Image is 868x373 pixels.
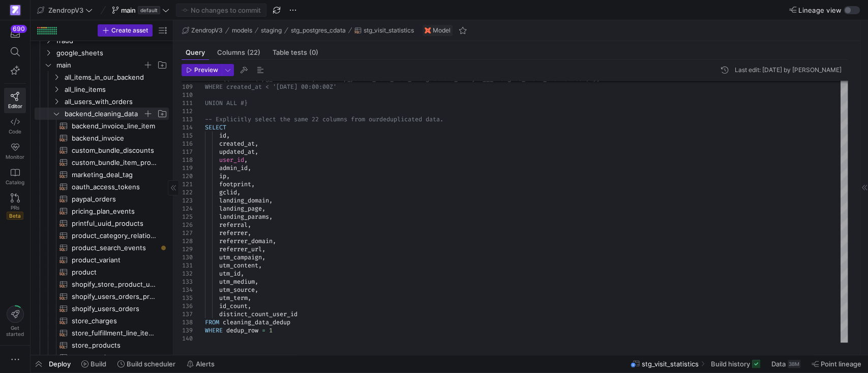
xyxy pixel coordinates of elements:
span: , [226,172,230,180]
a: marketing_deal_tag​​​​​​​​​​ [35,168,169,181]
span: 1 [269,326,273,334]
div: 129 [182,245,193,253]
span: pricing_plan_events​​​​​​​​​​ [72,206,157,217]
span: backend_invoice​​​​​​​​​​ [72,132,157,144]
div: 135 [182,294,193,302]
a: store_charges​​​​​​​​​​ [35,315,169,327]
a: custom_bundle_item_product_variants​​​​​​​​​​ [35,156,169,168]
button: ZendropV3 [35,4,95,17]
div: Press SPACE to select this row. [35,205,169,217]
div: 122 [182,188,193,196]
button: stg_visit_statistics [352,24,416,37]
span: gclid [219,188,237,196]
span: utm_term [219,294,248,302]
span: , [255,286,258,294]
span: ZendropV3 [48,6,83,14]
span: marketing_deal_tag​​​​​​​​​​ [72,169,157,181]
span: Create asset [111,27,148,34]
span: updated_at [219,148,255,156]
a: store_settings​​​​​​​​​​ [35,351,169,363]
div: Press SPACE to select this row. [35,339,169,351]
div: 126 [182,221,193,229]
span: models [232,27,252,34]
div: Press SPACE to select this row. [35,95,169,108]
div: 118 [182,156,193,164]
div: 140 [182,334,193,343]
a: shopify_users_orders_products​​​​​​​​​​ [35,290,169,302]
span: shopify_store_product_unit_sold_data​​​​​​​​​​ [72,279,157,290]
span: store_settings​​​​​​​​​​ [72,352,157,363]
span: (0) [309,49,318,56]
div: 125 [182,213,193,221]
span: Preview [194,66,218,74]
span: , [248,164,251,172]
span: Code [9,128,21,134]
div: Press SPACE to select this row. [35,168,169,181]
span: stg_visit_statistics [364,27,414,34]
span: WHERE created_at < '[DATE] 00:00:00Z' [205,83,337,91]
span: , [255,140,258,148]
span: dedup_row [226,326,258,334]
span: user_id [219,156,244,164]
div: Press SPACE to select this row. [35,83,169,95]
span: printful_uuid_products​​​​​​​​​​ [72,218,157,229]
div: 127 [182,229,193,237]
span: paypal_orders​​​​​​​​​​ [72,193,157,205]
span: utm_campaign [219,253,262,261]
span: referrer [219,229,248,237]
span: Build [91,360,106,368]
span: (22) [247,49,260,56]
a: store_fulfillment_line_items​​​​​​​​​​ [35,327,169,339]
div: 111 [182,99,193,107]
span: Deploy [49,360,71,368]
span: utm_id [219,269,241,278]
span: , [273,237,276,245]
div: Press SPACE to select this row. [35,254,169,266]
a: Monitor [4,139,26,164]
div: 115 [182,131,193,140]
a: backend_invoice​​​​​​​​​​ [35,132,169,144]
span: landing_page [219,205,262,213]
span: landing_domain [219,196,269,205]
span: oauth_access_tokens​​​​​​​​​​ [72,181,157,193]
div: 119 [182,164,193,172]
span: main [121,6,136,14]
span: product​​​​​​​​​​ [72,266,157,278]
a: pricing_plan_events​​​​​​​​​​ [35,205,169,217]
span: ip [219,172,226,180]
div: Press SPACE to select this row. [35,290,169,302]
span: Editor [8,103,22,109]
div: Press SPACE to select this row. [35,193,169,205]
button: Point lineage [807,355,866,372]
div: 130 [182,253,193,261]
img: undefined [425,27,431,33]
div: Press SPACE to select this row. [35,132,169,144]
span: , [248,294,251,302]
span: ZendropV3 [191,27,223,34]
span: default [138,6,160,14]
span: footprint [219,180,251,188]
div: Press SPACE to select this row. [35,181,169,193]
span: , [255,148,258,156]
a: Editor [4,88,26,113]
span: cleaning_data_dedup [223,318,290,326]
span: Point lineage [821,360,861,368]
div: 38M [788,360,800,368]
div: 109 [182,83,193,91]
a: printful_uuid_products​​​​​​​​​​ [35,217,169,229]
span: , [262,245,265,253]
span: , [262,253,265,261]
div: 120 [182,172,193,180]
span: landing_params [219,213,269,221]
span: Get started [6,325,24,337]
div: Press SPACE to select this row. [35,229,169,242]
div: Press SPACE to select this row. [35,47,169,59]
span: store_products​​​​​​​​​​ [72,340,157,351]
span: , [241,269,244,278]
button: stg_postgres_cdata [288,24,348,37]
span: custom_bundle_item_product_variants​​​​​​​​​​ [72,157,157,168]
button: Preview [182,64,222,76]
div: Press SPACE to select this row. [35,327,169,339]
a: product_category_relations​​​​​​​​​​ [35,229,169,242]
span: created_at [219,140,255,148]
